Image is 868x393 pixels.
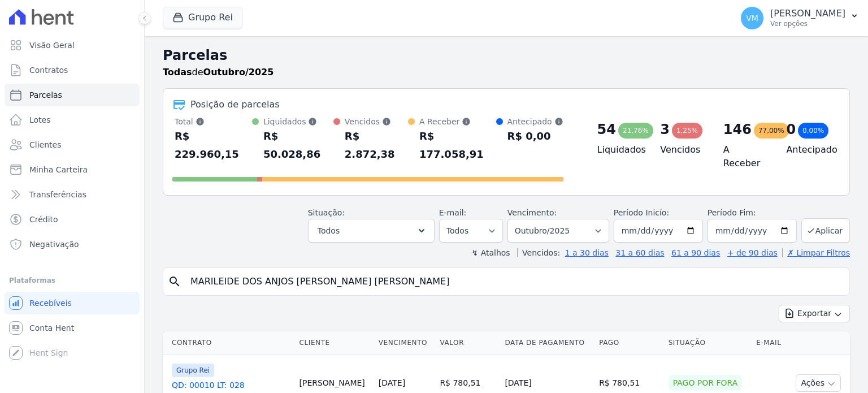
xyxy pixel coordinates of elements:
[669,375,743,391] div: Pago por fora
[796,374,841,392] button: Ações
[435,331,500,355] th: Valor
[29,40,75,51] span: Visão Geral
[786,143,831,157] h4: Antecipado
[379,378,405,387] a: [DATE]
[5,183,140,206] a: Transferências
[615,248,664,257] a: 31 a 60 dias
[175,116,252,127] div: Total
[163,331,294,355] th: Contrato
[727,248,778,257] a: + de 90 dias
[168,275,181,288] i: search
[294,331,374,355] th: Cliente
[29,89,62,101] span: Parcelas
[660,120,670,139] div: 3
[374,331,436,355] th: Vencimento
[732,2,868,34] button: VM [PERSON_NAME] Ver opções
[5,59,140,81] a: Contratos
[263,116,333,127] div: Liquidados
[5,34,140,57] a: Visão Geral
[672,123,702,139] div: 1,25%
[752,331,788,355] th: E-mail
[308,219,435,243] button: Todos
[172,364,214,377] span: Grupo Rei
[419,116,496,127] div: A Receber
[471,248,510,257] label: ↯ Atalhos
[29,214,58,225] span: Crédito
[318,224,340,237] span: Todos
[184,270,845,293] input: Buscar por nome do lote ou do cliente
[29,322,74,334] span: Conta Hent
[779,305,850,322] button: Exportar
[614,208,669,217] label: Período Inicío:
[5,158,140,181] a: Minha Carteira
[770,19,845,28] p: Ver opções
[5,208,140,231] a: Crédito
[29,297,72,309] span: Recebíveis
[671,248,720,257] a: 61 a 90 dias
[29,189,86,200] span: Transferências
[29,164,88,175] span: Minha Carteira
[419,127,496,163] div: R$ 177.058,91
[29,64,68,76] span: Contratos
[163,67,192,77] strong: Todas
[597,143,643,157] h4: Liquidados
[5,109,140,131] a: Lotes
[29,239,79,250] span: Negativação
[5,84,140,106] a: Parcelas
[500,331,594,355] th: Data de Pagamento
[5,317,140,339] a: Conta Hent
[163,7,242,28] button: Grupo Rei
[308,208,345,217] label: Situação:
[597,120,616,139] div: 54
[660,143,705,157] h4: Vencidos
[565,248,609,257] a: 1 a 30 dias
[163,66,274,79] p: de
[770,8,845,19] p: [PERSON_NAME]
[664,331,752,355] th: Situação
[345,127,408,163] div: R$ 2.872,38
[746,14,758,22] span: VM
[723,143,769,170] h4: A Receber
[798,123,828,139] div: 0,00%
[5,292,140,314] a: Recebíveis
[782,248,850,257] a: ✗ Limpar Filtros
[345,116,408,127] div: Vencidos
[517,248,560,257] label: Vencidos:
[29,139,61,150] span: Clientes
[5,133,140,156] a: Clientes
[507,208,557,217] label: Vencimento:
[723,120,752,139] div: 146
[263,127,333,163] div: R$ 50.028,86
[163,45,850,66] h2: Parcelas
[203,67,274,77] strong: Outubro/2025
[801,218,850,243] button: Aplicar
[29,114,51,126] span: Lotes
[190,98,280,111] div: Posição de parcelas
[618,123,653,139] div: 21,76%
[439,208,467,217] label: E-mail:
[594,331,664,355] th: Pago
[786,120,796,139] div: 0
[507,127,563,145] div: R$ 0,00
[5,233,140,256] a: Negativação
[754,123,789,139] div: 77,00%
[507,116,563,127] div: Antecipado
[9,274,135,287] div: Plataformas
[708,207,797,219] label: Período Fim:
[175,127,252,163] div: R$ 229.960,15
